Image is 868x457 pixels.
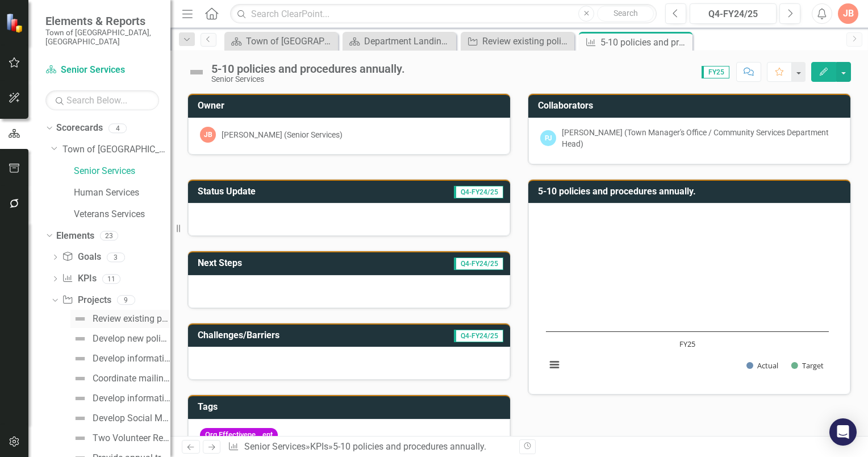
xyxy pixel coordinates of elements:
[694,7,773,21] div: Q4-FY24/25
[454,186,503,198] span: Q4-FY24/25
[62,143,170,156] a: Town of [GEOGRAPHIC_DATA]
[73,412,87,425] img: Not Defined
[45,28,159,47] small: Town of [GEOGRAPHIC_DATA], [GEOGRAPHIC_DATA]
[93,334,170,344] div: Develop new policies and procedures.
[62,251,101,264] a: Goals
[230,4,657,24] input: Search ClearPoint...
[222,129,343,140] div: [PERSON_NAME] (Senior Services)
[74,165,170,178] a: Senior Services
[74,208,170,221] a: Veterans Services
[482,34,571,48] div: Review existing policies and procedures to determine any updates.
[73,431,87,445] img: Not Defined
[310,441,328,452] a: KPIs
[70,310,170,328] a: Review existing policies and procedures to determine any updates.
[540,212,834,383] svg: Interactive chart
[244,441,306,452] a: Senior Services
[364,34,453,48] div: Department Landing Page
[73,312,87,326] img: Not Defined
[702,66,729,78] span: FY25
[791,360,824,371] button: Show Target
[93,373,170,384] div: Coordinate mailing distribution.
[107,252,125,262] div: 3
[562,127,838,149] div: [PERSON_NAME] (Town Manager's Office / Community Services Department Head)
[198,186,361,197] h3: Status Update
[200,127,216,143] div: JB
[546,357,562,373] button: View chart menu, Chart
[333,441,486,452] div: 5-10 policies and procedures annually.
[45,14,159,28] span: Elements & Reports
[108,123,127,133] div: 4
[93,354,170,364] div: Develop informational welcome letter to residents age [DEMOGRAPHIC_DATA]+ who are not currently e...
[73,392,87,405] img: Not Defined
[540,130,556,146] div: PJ
[102,274,120,284] div: 11
[56,122,103,135] a: Scorecards
[70,389,170,408] a: Develop informational welcome letter to residents turning age [DEMOGRAPHIC_DATA].
[597,6,654,22] button: Search
[93,413,170,423] div: Develop Social Media communication.
[345,34,453,48] a: Department Landing Page
[62,272,96,285] a: KPIs
[73,372,87,385] img: Not Defined
[56,230,94,243] a: Elements
[746,360,778,371] button: Show Actual
[200,428,278,442] span: Org Effectivene...ent
[73,332,87,346] img: Not Defined
[838,3,858,24] button: JB
[117,296,135,305] div: 9
[600,35,690,49] div: 5-10 policies and procedures annually.
[45,64,159,77] a: Senior Services
[198,330,387,340] h3: Challenges/Barriers
[198,402,504,412] h3: Tags
[70,350,170,368] a: Develop informational welcome letter to residents age [DEMOGRAPHIC_DATA]+ who are not currently e...
[70,369,170,388] a: Coordinate mailing distribution.
[73,352,87,365] img: Not Defined
[829,418,857,446] div: Open Intercom Messenger
[211,63,405,75] div: 5-10 policies and procedures annually.
[228,441,511,454] div: » »
[614,9,638,18] span: Search
[70,330,170,348] a: Develop new policies and procedures.
[679,339,695,349] text: FY25
[454,257,503,270] span: Q4-FY24/25
[227,34,335,48] a: Town of [GEOGRAPHIC_DATA] Page
[70,409,170,427] a: Develop Social Media communication.
[93,393,170,404] div: Develop informational welcome letter to residents turning age [DEMOGRAPHIC_DATA].
[690,3,777,24] button: Q4-FY24/25
[187,63,206,81] img: Not Defined
[62,294,111,307] a: Projects
[211,75,405,84] div: Senior Services
[454,330,503,342] span: Q4-FY24/25
[74,186,170,200] a: Human Services
[45,90,159,110] input: Search Below...
[198,101,504,111] h3: Owner
[198,258,341,268] h3: Next Steps
[100,231,118,240] div: 23
[246,34,335,48] div: Town of [GEOGRAPHIC_DATA] Page
[93,433,170,443] div: Two Volunteer Recruitment appeals annually.
[538,186,845,197] h3: 5-10 policies and procedures annually.
[540,212,838,383] div: Chart. Highcharts interactive chart.
[6,13,26,33] img: ClearPoint Strategy
[93,314,170,324] div: Review existing policies and procedures to determine any updates.
[464,34,571,48] a: Review existing policies and procedures to determine any updates.
[70,429,170,447] a: Two Volunteer Recruitment appeals annually.
[538,101,845,111] h3: Collaborators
